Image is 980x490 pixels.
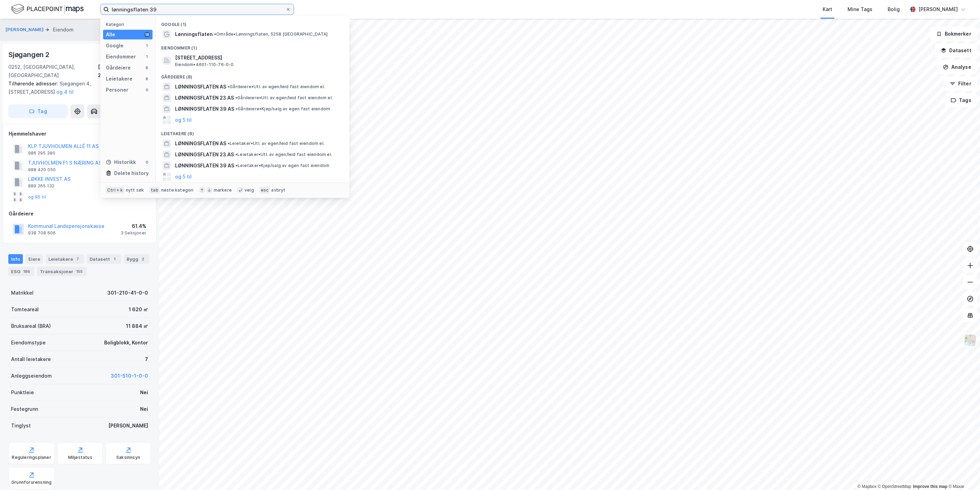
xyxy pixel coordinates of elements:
div: 186 [22,268,31,275]
div: Alle [106,30,115,39]
span: LØNNINGSFLATEN 23 AS [175,94,234,102]
span: LØNNINGSFLATEN AS [175,83,226,91]
div: 8 [144,65,150,71]
div: [GEOGRAPHIC_DATA], 210/41 [98,63,151,80]
div: Miljøstatus [68,455,92,460]
div: 0252, [GEOGRAPHIC_DATA], [GEOGRAPHIC_DATA] [8,63,98,80]
div: Leietakere [46,254,84,264]
div: Saksinnsyn [116,455,140,460]
div: 1 [111,256,118,262]
div: 889 265 132 [28,183,54,189]
div: 0 [144,87,150,93]
div: 986 295 380 [28,150,55,156]
div: 155 [75,268,84,275]
div: Boligblokk, Kontor [104,339,148,347]
div: 7 [145,355,148,363]
div: Festegrunn [11,405,38,413]
div: avbryt [271,187,285,193]
div: Leietakere [106,75,132,83]
div: Eiendommer (1) [156,40,349,52]
span: Leietaker • Kjøp/salg av egen fast eiendom [236,163,329,168]
button: Bokmerker [931,27,977,41]
div: Reguleringsplaner [12,455,51,460]
a: Improve this map [913,484,947,489]
span: • [235,95,237,100]
div: 1 620 ㎡ [129,305,148,314]
div: 11 884 ㎡ [126,322,148,330]
span: Leietaker • Utl. av egen/leid fast eiendom el. [228,141,324,146]
div: Mine Tags [848,5,872,13]
div: 2 [140,256,147,262]
div: Ctrl + k [106,187,125,194]
div: Delete history [114,169,149,177]
span: [STREET_ADDRESS] [175,54,341,62]
div: Transaksjoner [37,267,87,276]
div: Gårdeiere (8) [156,69,349,81]
button: Tag [8,104,68,118]
div: Nei [140,405,148,413]
a: Mapbox [858,484,877,489]
div: 0 [144,159,150,165]
span: Gårdeiere • Utl. av egen/leid fast eiendom el. [228,84,325,90]
span: • [228,141,230,146]
input: Søk på adresse, matrikkel, gårdeiere, leietakere eller personer [109,4,285,15]
span: Gårdeiere • Utl. av egen/leid fast eiendom el. [235,95,333,101]
button: Analyse [937,60,977,74]
div: Grunnforurensning [11,480,52,485]
div: 938 708 606 [28,230,56,236]
span: Område • Lønningsflaten, 5258 [GEOGRAPHIC_DATA] [214,31,328,37]
button: Filter [944,77,977,91]
div: Eiendomstype [11,339,46,347]
div: ESG [8,267,34,276]
a: OpenStreetMap [878,484,912,489]
span: Tilhørende adresser: [8,81,59,86]
div: 301-210-41-0-0 [107,289,148,297]
div: 18 [144,32,150,37]
div: [PERSON_NAME] [108,422,148,430]
div: tab [149,187,160,194]
div: Info [8,254,23,264]
div: 988 420 050 [28,167,56,173]
img: logo.f888ab2527a4732fd821a326f86c7f29.svg [11,3,84,15]
div: Bruksareal (BRA) [11,322,51,330]
span: • [236,163,238,168]
span: • [214,31,216,37]
div: Google [106,41,123,50]
div: 61.4% [121,222,146,230]
div: neste kategori [161,187,194,193]
div: 8 [144,76,150,82]
button: 301-510-1-0-0 [111,372,148,380]
div: Kategori [106,22,153,27]
div: Matrikkel [11,289,34,297]
span: • [228,84,230,89]
span: LØNNINGSFLATEN AS [175,139,226,148]
div: Bolig [888,5,900,13]
div: Tinglyst [11,422,31,430]
div: Anleggseiendom [11,372,52,380]
span: • [236,106,238,111]
iframe: Chat Widget [945,457,980,490]
div: Bygg [124,254,149,264]
div: Eiendommer [106,53,136,61]
div: Leietakere (8) [156,126,349,138]
span: Lønningsflaten [175,30,213,38]
div: Gårdeiere [9,210,150,218]
span: Eiendom • 4601-110-76-0-0 [175,62,234,67]
div: Personer [106,86,128,94]
div: 3 Seksjoner [121,230,146,236]
div: Google (1) [156,16,349,29]
div: Tomteareal [11,305,39,314]
button: og 5 til [175,173,192,181]
button: Datasett [935,44,977,57]
div: Nei [140,388,148,397]
div: 1 [144,43,150,48]
button: [PERSON_NAME] [6,26,45,33]
div: Hjemmelshaver [9,130,150,138]
div: Gårdeiere [106,64,131,72]
span: LØNNINGSFLATEN 39 AS [175,161,234,170]
span: • [235,152,237,157]
button: Tags [945,93,977,107]
div: markere [214,187,232,193]
div: Kart [823,5,832,13]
